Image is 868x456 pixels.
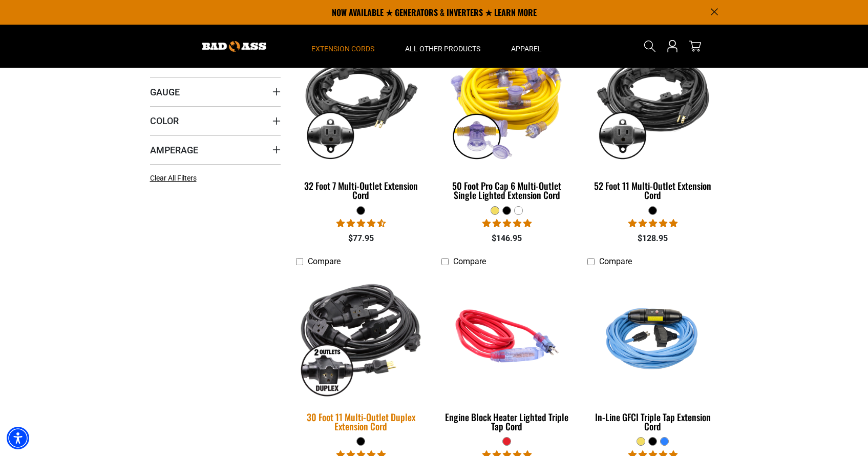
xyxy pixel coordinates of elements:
span: 4.95 stars [628,219,678,228]
span: Apparel [511,44,542,53]
img: Bad Ass Extension Cords [202,41,266,52]
a: Open this option [664,25,681,68]
a: cart [687,40,703,52]
span: 4.80 stars [482,219,532,228]
img: black [289,270,433,402]
img: Light Blue [588,276,717,394]
span: Clear All Filters [150,174,197,182]
div: Engine Block Heater Lighted Triple Tap Cord [441,412,572,431]
img: yellow [442,46,571,164]
summary: Amperage [150,135,281,164]
span: Amperage [150,144,198,156]
a: Clear All Filters [150,173,201,184]
summary: All Other Products [390,25,496,68]
span: Color [150,115,179,127]
div: 50 Foot Pro Cap 6 Multi-Outlet Single Lighted Extension Cord [441,181,572,200]
a: Light Blue In-Line GFCI Triple Tap Extension Cord [587,272,718,437]
a: black 32 Foot 7 Multi-Outlet Extension Cord [296,41,427,206]
summary: Color [150,106,281,135]
span: Compare [599,256,632,266]
span: All Other Products [405,44,480,53]
div: 52 Foot 11 Multi-Outlet Extension Cord [587,181,718,200]
div: 32 Foot 7 Multi-Outlet Extension Cord [296,181,427,200]
a: black 52 Foot 11 Multi-Outlet Extension Cord [587,41,718,206]
div: Accessibility Menu [7,427,29,449]
span: Compare [308,256,341,266]
span: Extension Cords [311,44,374,53]
div: 30 Foot 11 Multi-Outlet Duplex Extension Cord [296,412,427,431]
div: $77.95 [296,232,427,245]
div: $128.95 [587,232,718,245]
div: $146.95 [441,232,572,245]
img: black [297,46,426,164]
span: Gauge [150,86,180,98]
span: Compare [453,256,486,266]
div: In-Line GFCI Triple Tap Extension Cord [587,412,718,431]
img: red [442,276,571,394]
summary: Apparel [496,25,557,68]
summary: Extension Cords [296,25,390,68]
summary: Gauge [150,77,281,106]
span: 4.74 stars [336,219,386,228]
a: black 30 Foot 11 Multi-Outlet Duplex Extension Cord [296,272,427,437]
img: black [588,46,717,164]
a: red Engine Block Heater Lighted Triple Tap Cord [441,272,572,437]
a: yellow 50 Foot Pro Cap 6 Multi-Outlet Single Lighted Extension Cord [441,41,572,206]
summary: Search [642,38,658,54]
